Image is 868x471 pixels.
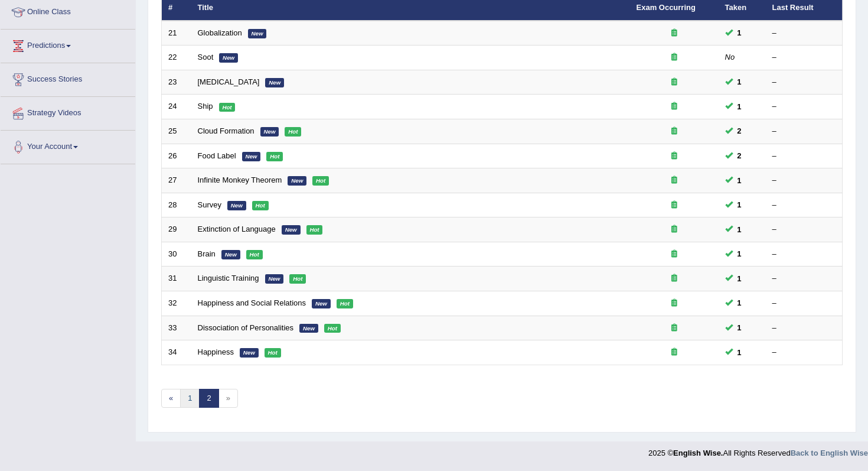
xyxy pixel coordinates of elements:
[240,348,259,358] em: New
[198,249,216,258] a: Brain
[265,348,281,358] em: Hot
[299,324,318,333] em: New
[733,100,746,113] span: You can still take this question
[162,168,191,193] td: 27
[637,200,712,211] div: Exam occurring question
[733,223,746,236] span: You can still take this question
[1,97,135,126] a: Strategy Videos
[772,77,836,88] div: –
[161,389,181,408] a: «
[733,76,746,88] span: You can still take this question
[162,291,191,316] td: 32
[337,299,353,308] em: Hot
[772,200,836,211] div: –
[648,441,868,459] div: 2025 © All Rights Reserved
[312,299,331,308] em: New
[637,3,696,12] a: Exam Occurring
[733,199,746,211] span: You can still take this question
[162,340,191,365] td: 34
[162,267,191,291] td: 31
[198,176,282,184] a: Infinite Monkey Theorem
[282,225,301,235] em: New
[265,274,284,284] em: New
[252,201,269,210] em: Hot
[198,323,294,332] a: Dissociation of Personalities
[637,77,712,88] div: Exam occurring question
[289,274,306,284] em: Hot
[162,193,191,217] td: 28
[772,323,836,334] div: –
[637,249,712,260] div: Exam occurring question
[198,225,276,233] a: Extinction of Language
[733,174,746,187] span: You can still take this question
[260,127,279,137] em: New
[162,21,191,46] td: 21
[285,127,301,137] em: Hot
[242,152,261,161] em: New
[324,324,341,333] em: Hot
[162,95,191,119] td: 24
[1,63,135,93] a: Success Stories
[198,102,213,111] a: Ship
[1,30,135,59] a: Predictions
[637,347,712,358] div: Exam occurring question
[219,53,238,63] em: New
[306,225,323,235] em: Hot
[772,273,836,284] div: –
[637,126,712,137] div: Exam occurring question
[673,449,723,457] strong: English Wise.
[733,150,746,162] span: You can still take this question
[772,28,836,39] div: –
[227,201,246,210] em: New
[733,248,746,260] span: You can still take this question
[218,389,238,408] span: »
[1,131,135,160] a: Your Account
[265,78,284,87] em: New
[199,389,218,408] a: 2
[312,176,329,186] em: Hot
[733,346,746,359] span: You can still take this question
[772,101,836,112] div: –
[637,224,712,235] div: Exam occurring question
[637,175,712,186] div: Exam occurring question
[637,273,712,284] div: Exam occurring question
[733,272,746,285] span: You can still take this question
[733,297,746,309] span: You can still take this question
[288,176,306,186] em: New
[162,70,191,95] td: 23
[198,77,260,86] a: [MEDICAL_DATA]
[725,53,735,61] em: No
[772,52,836,63] div: –
[266,152,283,161] em: Hot
[772,126,836,137] div: –
[772,249,836,260] div: –
[162,46,191,70] td: 22
[180,389,200,408] a: 1
[198,347,234,356] a: Happiness
[221,250,240,259] em: New
[733,125,746,137] span: You can still take this question
[162,316,191,340] td: 33
[772,224,836,235] div: –
[162,217,191,242] td: 29
[198,53,214,61] a: Soot
[198,200,221,209] a: Survey
[219,103,236,112] em: Hot
[772,298,836,309] div: –
[162,119,191,144] td: 25
[772,175,836,186] div: –
[162,242,191,267] td: 30
[772,151,836,162] div: –
[198,151,236,160] a: Food Label
[198,28,242,37] a: Globalization
[198,298,306,307] a: Happiness and Social Relations
[772,347,836,358] div: –
[198,126,254,135] a: Cloud Formation
[637,298,712,309] div: Exam occurring question
[637,101,712,112] div: Exam occurring question
[637,28,712,39] div: Exam occurring question
[637,151,712,162] div: Exam occurring question
[733,27,746,39] span: You can still take this question
[791,449,868,457] strong: Back to English Wise
[637,52,712,63] div: Exam occurring question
